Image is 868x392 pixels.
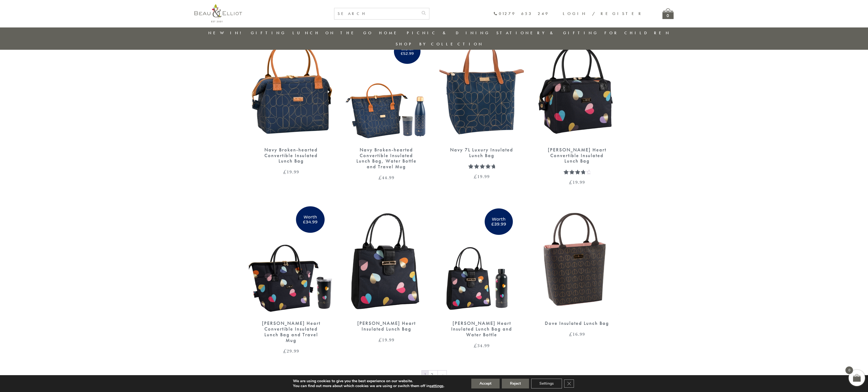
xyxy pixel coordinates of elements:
div: Navy Broken-hearted Convertible Insulated Lunch Bag, Water Bottle and Travel Mug [354,147,419,170]
button: Close GDPR Cookie Banner [564,379,574,388]
a: Navy 7L Luxury Insulated Lunch Bag Navy 7L Luxury Insulated Lunch Bag Rated 5.00 out of 5 £19.99 [439,33,524,179]
span: £ [474,173,477,180]
a: Stationery & Gifting [496,30,598,36]
img: Navy 7L Luxury Insulated Lunch Bag [439,33,524,142]
button: Accept [471,379,500,388]
span: £ [378,174,382,181]
input: SEARCH [334,8,418,19]
a: Lunch On The Go [292,30,373,36]
bdi: 19.99 [474,173,490,180]
bdi: 34.99 [474,342,490,349]
span: £ [474,342,477,349]
span: £ [569,331,573,337]
a: Shop by collection [396,41,484,47]
a: Login / Register [563,11,643,16]
img: Emily Heart Insulated Lunch Bag and Water Bottle [439,206,524,315]
div: Dove Insulated Lunch Bag [544,321,610,326]
bdi: 19.99 [569,179,585,185]
a: Emily convertible lunch bag [PERSON_NAME] Heart Convertible Insulated Lunch Bag Rated 4.00 out of... [535,33,619,185]
nav: Product Pagination [249,370,619,381]
button: Settings [531,379,562,388]
bdi: 44.99 [378,174,395,181]
span: £ [283,348,287,354]
p: We are using cookies to give you the best experience on our website. [293,379,444,384]
img: logo [194,4,242,22]
div: Rated 5.00 out of 5 [468,164,495,169]
div: [PERSON_NAME] Heart Convertible Insulated Lunch Bag [544,147,610,164]
a: Dove Insulated Lunch Bag Dove Insulated Lunch Bag £16.99 [535,206,619,337]
a: → [438,371,447,379]
img: Emily Heart Insulated Lunch Bag [344,206,429,315]
a: 01279 653 249 [493,11,549,16]
a: Navy Broken-hearted Convertible Insulated Lunch Bag Navy Broken-hearted Convertible Insulated Lun... [249,33,333,174]
span: Rated out of 5 based on customer rating [564,169,585,206]
div: [PERSON_NAME] Heart Convertible Insulated Lunch Bag and Travel Mug [258,321,324,343]
img: Navy Broken-hearted Convertible Insulated Lunch Bag [249,33,333,142]
span: Page 1 [422,371,428,379]
bdi: 19.99 [283,169,299,175]
a: Home [379,30,401,36]
div: Navy Broken-hearted Convertible Insulated Lunch Bag [258,147,324,164]
span: £ [569,179,573,185]
a: For Children [604,30,671,36]
bdi: 29.99 [283,348,299,354]
p: You can find out more about which cookies we are using or switch them off in . [293,384,444,388]
button: settings [430,384,444,388]
a: New in! [208,30,245,36]
a: 0 [662,8,674,19]
div: Navy 7L Luxury Insulated Lunch Bag [449,147,514,158]
button: Reject [502,379,529,388]
img: Emily Heart Convertible Lunch Bag and Travel Mug [249,206,333,315]
span: £ [283,169,287,175]
a: Picnic & Dining [407,30,490,36]
img: Emily convertible lunch bag [535,33,619,142]
a: Emily Heart Insulated Lunch Bag and Water Bottle [PERSON_NAME] Heart Insulated Lunch Bag and Wate... [439,206,524,348]
div: [PERSON_NAME] Heart Insulated Lunch Bag and Water Bottle [449,321,514,337]
span: 1 [564,169,567,182]
span: 0 [845,366,853,374]
a: Emily Heart Insulated Lunch Bag [PERSON_NAME] Heart Insulated Lunch Bag £19.99 [344,206,429,342]
img: Navy Broken-hearted Convertible Lunch Bag, Water Bottle and Travel Mug [344,33,429,142]
span: £ [378,337,382,343]
a: Page 2 [429,371,438,379]
bdi: 16.99 [569,331,585,337]
a: Gifting [251,30,286,36]
a: Emily Heart Convertible Lunch Bag and Travel Mug [PERSON_NAME] Heart Convertible Insulated Lunch ... [249,206,333,353]
bdi: 19.99 [378,337,395,343]
img: Dove Insulated Lunch Bag [535,206,619,315]
span: Rated out of 5 based on customer rating [468,164,495,195]
a: Navy Broken-hearted Convertible Lunch Bag, Water Bottle and Travel Mug Navy Broken-hearted Conver... [344,33,429,180]
div: Rated 4.00 out of 5 [564,169,590,174]
div: [PERSON_NAME] Heart Insulated Lunch Bag [354,321,419,332]
span: 1 [468,164,471,176]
